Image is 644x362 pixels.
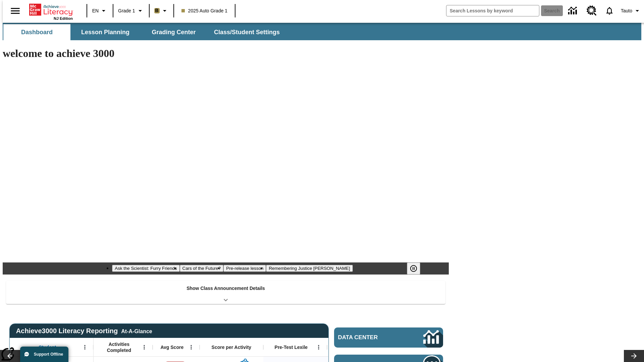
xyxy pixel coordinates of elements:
div: Show Class Announcement Details [6,281,445,304]
button: Class/Student Settings [209,24,285,40]
span: Activities Completed [97,341,141,353]
button: Support Offline [20,347,68,362]
div: SubNavbar [3,23,641,40]
p: Show Class Announcement Details [186,285,265,292]
span: 2025 Auto Grade 1 [181,7,228,14]
span: Class/Student Settings [214,28,280,36]
input: search field [446,5,539,16]
span: Support Offline [34,352,63,357]
span: Grade 1 [118,7,135,14]
button: Open Menu [139,342,149,352]
span: Avg Score [160,344,183,350]
div: SubNavbar [3,24,286,40]
button: Slide 4 Remembering Justice O'Connor [266,265,353,272]
button: Dashboard [3,24,70,40]
span: EN [92,7,99,14]
span: Dashboard [21,28,53,36]
h1: welcome to achieve 3000 [3,47,449,60]
button: Open side menu [5,1,25,21]
span: Score per Activity [212,344,252,350]
button: Profile/Settings [618,5,644,17]
span: Lesson Planning [81,28,129,36]
div: At-A-Glance [121,327,152,335]
a: Data Center [334,327,443,348]
button: Pause [407,262,420,275]
button: Language: EN, Select a language [89,5,111,17]
button: Open Menu [314,342,324,352]
span: Pre-Test Lexile [275,344,308,350]
a: Home [29,3,73,16]
button: Grade: Grade 1, Select a grade [115,5,147,17]
a: Notifications [601,2,618,19]
a: Resource Center, Will open in new tab [583,2,601,20]
button: Lesson carousel, Next [624,350,644,362]
a: Data Center [564,2,583,20]
span: Student [39,344,56,350]
button: Lesson Planning [72,24,139,40]
span: B [155,6,159,15]
span: Achieve3000 Literacy Reporting [16,327,152,335]
span: NJ Edition [54,16,73,20]
button: Boost Class color is light brown. Change class color [152,5,171,17]
span: Tauto [621,7,632,14]
div: Pause [407,262,427,275]
span: Data Center [338,334,401,341]
span: Grading Center [152,28,196,36]
button: Slide 3 Pre-release lesson [223,265,266,272]
button: Open Menu [80,342,90,352]
button: Slide 2 Cars of the Future? [180,265,224,272]
div: Home [29,2,73,20]
button: Open Menu [186,342,196,352]
button: Grading Center [140,24,207,40]
button: Slide 1 Ask the Scientist: Furry Friends [112,265,179,272]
